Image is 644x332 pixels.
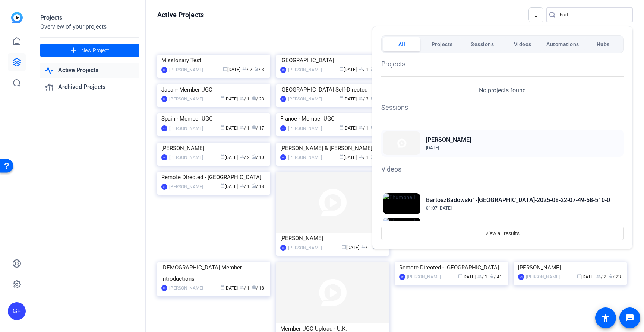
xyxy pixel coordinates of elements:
span: Projects [432,38,453,51]
span: Sessions [471,38,494,51]
p: No projects found [479,86,526,95]
h1: Projects [381,59,624,69]
span: Automations [546,38,579,51]
img: Thumbnail [383,131,420,155]
span: 01:07 [426,205,438,211]
button: View all results [381,227,624,240]
img: Thumbnail [383,193,420,214]
img: Thumbnail [383,218,420,239]
h2: [PERSON_NAME] [426,135,471,144]
h1: Sessions [381,102,624,112]
span: Videos [514,38,531,51]
span: Hubs [597,38,610,51]
span: [DATE] [426,145,439,150]
span: [DATE] [439,205,452,211]
h2: BartoszBadowski1-[GEOGRAPHIC_DATA]-2025-08-22-07-47-33-694-0 [426,221,610,230]
h1: Videos [381,164,624,174]
span: View all results [485,226,520,240]
span: All [398,38,405,51]
h2: BartoszBadowski1-[GEOGRAPHIC_DATA]-2025-08-22-07-49-58-510-0 [426,196,610,205]
span: | [438,205,439,211]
